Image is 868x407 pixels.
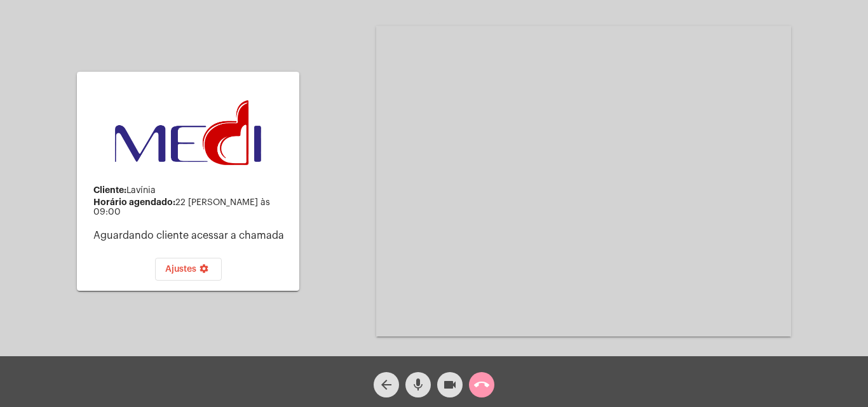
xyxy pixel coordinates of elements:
div: 22 [PERSON_NAME] às 09:00 [93,197,289,217]
mat-icon: call_end [474,377,489,392]
mat-icon: videocam [442,377,458,392]
strong: Horário agendado: [93,197,175,206]
mat-icon: mic [410,377,426,392]
span: Ajustes [165,265,212,274]
p: Aguardando cliente acessar a chamada [93,230,289,241]
mat-icon: arrow_back [379,377,394,392]
div: Lavínia [93,185,289,196]
strong: Cliente: [93,185,126,194]
mat-icon: settings [196,264,212,279]
button: Ajustes [155,258,222,281]
img: d3a1b5fa-500b-b90f-5a1c-719c20e9830b.png [115,100,261,165]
